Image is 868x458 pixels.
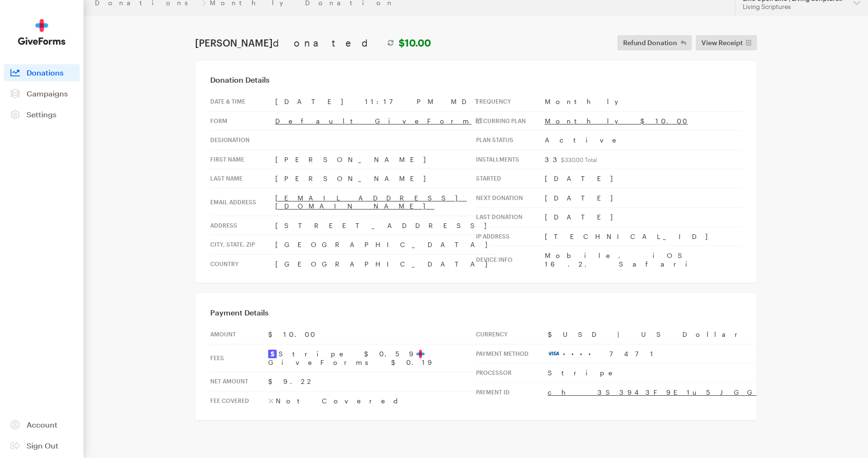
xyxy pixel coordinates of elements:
[27,441,58,450] span: Sign Out
[275,194,467,210] a: [EMAIL_ADDRESS][DOMAIN_NAME]
[377,204,491,230] a: Make a New Donation
[388,359,480,365] span: Manage My Recurring Donation
[4,437,80,454] a: Sign Out
[268,391,476,410] td: Not Covered
[548,325,850,344] td: $USD | US Dollar
[399,37,431,48] strong: $10.00
[268,344,476,372] td: Stripe $0.59 GiveForms $0.19
[268,350,277,358] img: stripe2-5d9aec7fb46365e6c7974577a8dae7ee9b23322d394d28ba5d52000e5e5e0903.svg
[545,92,742,111] td: Monthly
[701,37,743,48] span: View Receipt
[476,150,545,169] th: Installments
[476,382,548,401] th: Payment Id
[383,306,485,341] span: Line Upon Line | Living Scriptures [STREET_ADDRESS][PERSON_NAME] Ogden, UT 84403
[416,350,425,358] img: favicon-aeed1a25926f1876c519c09abb28a859d2c37b09480cd79f99d23ee3a2171d47.svg
[210,372,268,391] th: Net Amount
[317,172,551,183] p: Thank you for your generous gift of $10.00 to Line Upon Line.
[210,235,275,255] th: City, state, zip
[27,89,68,98] span: Campaigns
[561,156,597,163] sub: $330.00 Total
[210,75,742,85] h3: Donation Details
[476,325,548,344] th: Currency
[27,68,64,77] span: Donations
[476,344,548,363] th: Payment Method
[476,246,545,274] th: Device info
[4,85,80,102] a: Campaigns
[275,254,497,273] td: [GEOGRAPHIC_DATA]
[411,44,458,92] img: lul-icon-160x160.png
[476,188,545,208] th: Next donation
[210,254,275,273] th: Country
[27,110,56,119] span: Settings
[275,216,497,235] td: [STREET_ADDRESS]
[275,235,497,255] td: [GEOGRAPHIC_DATA]
[4,106,80,123] a: Settings
[275,150,497,169] td: [PERSON_NAME]
[545,131,742,150] td: Active
[210,150,275,169] th: First Name
[390,267,484,275] td: Your gift receipt is attached
[545,246,742,274] td: Mobile, iOS 16.2, Safari
[476,169,545,189] th: Started
[210,111,275,131] th: Form
[395,383,473,390] a: Powered byGiveForms
[410,334,458,341] a: [DOMAIN_NAME]
[210,308,742,317] h3: Payment Details
[18,19,65,45] img: GiveForms
[545,188,742,208] td: [DATE]
[696,35,757,50] a: View Receipt
[210,216,275,235] th: Address
[548,388,850,396] a: ch_3S3943F9E1u5JGGZ0mt3lLvE
[476,227,545,246] th: IP address
[476,131,545,150] th: Plan Status
[545,227,742,246] td: [TECHNICAL_ID]
[275,117,481,125] a: Default GiveForm
[210,92,275,111] th: Date & time
[275,92,497,111] td: [DATE] 11:17 PM MDT
[476,208,545,227] th: Last donation
[275,169,497,189] td: [PERSON_NAME]
[210,169,275,189] th: Last Name
[545,117,688,125] a: Monthly $10.00
[548,363,850,383] td: Stripe
[210,131,275,150] th: Designation
[476,111,545,131] th: Recurring Plan
[743,3,846,11] div: Living Scriptures
[292,125,576,172] td: Your Generous Gift Benefits the Work of Line Upon Line
[548,344,850,363] td: •••• 7471
[268,372,476,391] td: $9.22
[545,208,742,227] td: [DATE]
[27,420,57,429] span: Account
[210,344,268,372] th: Fees
[210,391,268,410] th: Fee Covered
[210,188,275,216] th: Email address
[545,169,742,189] td: [DATE]
[210,325,268,344] th: Amount
[268,325,476,344] td: $10.00
[4,64,80,81] a: Donations
[273,37,383,48] span: donated
[617,35,692,50] button: Refund Donation
[195,37,431,48] h1: [PERSON_NAME]
[4,416,80,433] a: Account
[476,363,548,383] th: Processor
[476,92,545,111] th: Frequency
[545,150,742,169] td: 33
[623,37,677,48] span: Refund Donation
